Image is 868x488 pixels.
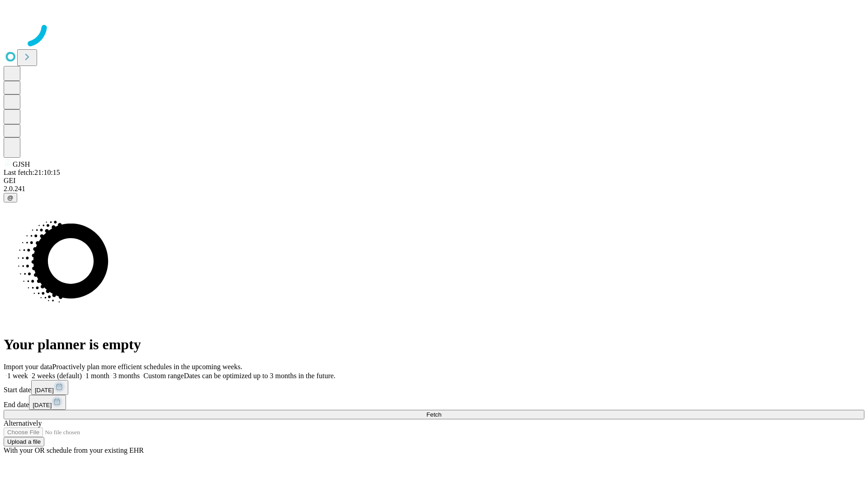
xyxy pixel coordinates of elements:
[31,380,68,395] button: [DATE]
[143,372,184,380] span: Custom range
[52,363,242,371] span: Proactively plan more efficient schedules in the upcoming weeks.
[4,446,144,454] span: With your OR schedule from your existing EHR
[4,177,864,185] div: GEI
[7,194,14,201] span: @
[4,169,60,176] span: Last fetch: 21:10:15
[4,395,864,410] div: End date
[4,185,864,193] div: 2.0.241
[4,410,864,419] button: Fetch
[85,372,109,380] span: 1 month
[4,193,17,202] button: @
[4,363,52,371] span: Import your data
[4,419,42,427] span: Alternatively
[29,395,66,410] button: [DATE]
[13,160,30,168] span: GJSH
[4,380,864,395] div: Start date
[4,336,864,353] h1: Your planner is empty
[32,372,82,380] span: 2 weeks (default)
[426,411,441,418] span: Fetch
[35,387,54,394] span: [DATE]
[7,372,28,380] span: 1 week
[113,372,140,380] span: 3 months
[33,402,52,408] span: [DATE]
[4,437,44,446] button: Upload a file
[184,372,335,380] span: Dates can be optimized up to 3 months in the future.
